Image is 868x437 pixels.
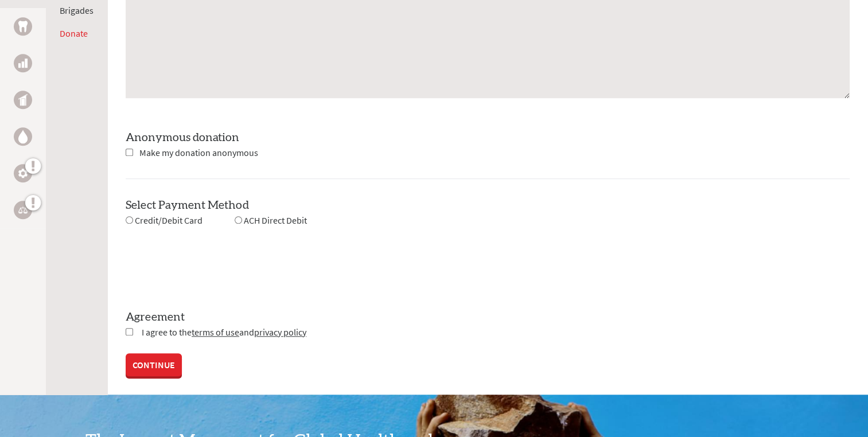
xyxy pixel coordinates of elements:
[192,326,239,338] a: terms of use
[244,214,307,226] span: ACH Direct Debit
[18,58,28,68] img: Business
[126,241,300,286] iframe: reCAPTCHA
[126,200,249,211] label: Select Payment Method
[14,127,32,146] a: Water
[60,26,94,40] li: Donate
[60,28,88,39] a: Donate
[18,206,28,213] img: Legal Empowerment
[18,21,28,32] img: Dental
[254,326,306,338] a: privacy policy
[126,132,239,143] label: Anonymous donation
[14,54,32,72] a: Business
[14,91,32,109] a: Public Health
[60,5,94,16] a: Brigades
[60,3,94,17] li: Brigades
[18,169,28,178] img: Engineering
[135,214,203,226] span: Credit/Debit Card
[14,164,32,182] a: Engineering
[18,94,28,106] img: Public Health
[126,309,850,325] label: Agreement
[142,326,306,338] span: I agree to the and
[18,130,28,143] img: Water
[126,353,182,376] a: CONTINUE
[14,201,32,219] a: Legal Empowerment
[139,147,258,158] span: Make my donation anonymous
[14,17,32,36] a: Dental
